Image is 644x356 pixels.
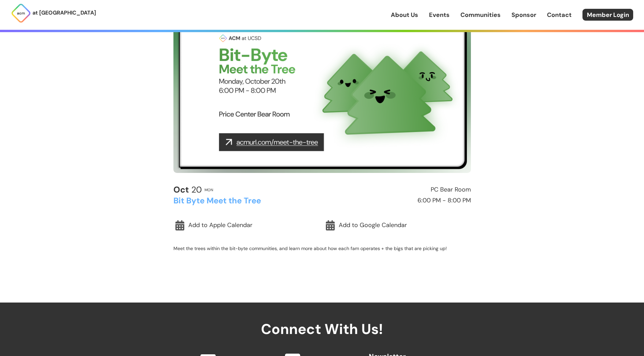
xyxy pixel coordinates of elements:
a: Add to Apple Calendar [173,218,320,233]
a: Events [429,10,450,19]
h2: PC Bear Room [325,186,471,193]
b: Oct [173,184,189,195]
a: at [GEOGRAPHIC_DATA] [11,3,96,23]
img: Event Cover Photo [173,5,471,173]
a: Sponsor [511,10,536,19]
img: ACM Logo [11,3,31,23]
h2: Connect With Us! [193,303,451,337]
h2: Bit Byte Meet the Tree [173,196,319,205]
a: Communities [460,10,501,19]
p: Meet the trees within the bit-byte communities, and learn more about how each fam operates + the ... [173,245,471,251]
h2: Mon [205,188,213,192]
a: Member Login [582,9,633,21]
h2: 20 [173,185,202,195]
a: Contact [547,10,572,19]
h2: 6:00 PM - 8:00 PM [325,197,471,204]
p: at [GEOGRAPHIC_DATA] [32,8,96,17]
a: About Us [391,10,418,19]
a: Add to Google Calendar [324,218,471,233]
